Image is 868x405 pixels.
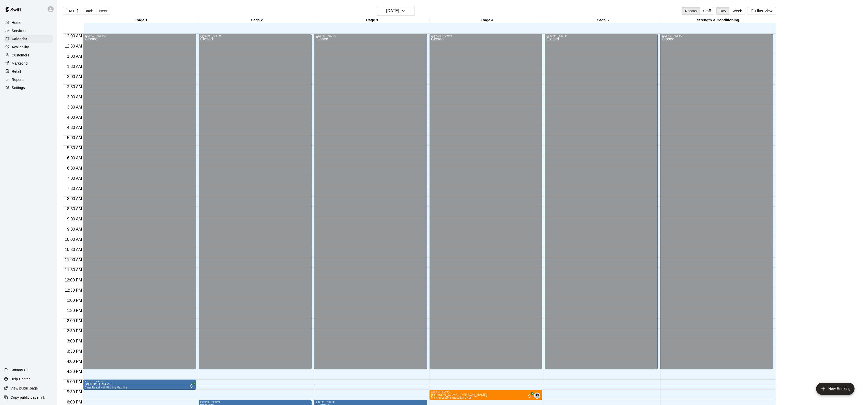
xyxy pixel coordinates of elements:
[64,44,83,48] span: 12:30 AM
[4,19,53,26] a: Home
[66,308,83,313] span: 1:30 PM
[199,34,312,369] div: 12:00 AM – 4:30 PM: Closed
[12,85,25,90] p: Settings
[66,400,83,404] span: 6:00 PM
[546,37,656,371] div: Closed
[660,18,775,23] div: Strength & Conditioning
[4,27,53,35] a: Services
[81,7,96,15] button: Back
[96,7,110,15] button: Next
[431,396,473,399] span: Pitching Lessons (Baseball ONLY)
[64,34,83,38] span: 12:00 AM
[84,18,199,23] div: Cage 1
[200,37,310,371] div: Closed
[64,258,83,262] span: 11:00 AM
[189,383,194,388] span: All customers have paid
[83,380,196,390] div: 5:00 PM – 5:30 PM: Katie Wilkinson
[536,393,540,399] span: Jake Schweitzer
[431,37,541,371] div: Closed
[545,34,658,369] div: 12:00 AM – 4:30 PM: Closed
[316,37,425,371] div: Closed
[66,207,83,211] span: 8:30 AM
[12,69,21,74] p: Retail
[199,18,314,23] div: Cage 2
[316,401,425,403] div: 6:00 PM – 7:00 PM
[66,146,83,150] span: 5:30 AM
[4,43,53,51] a: Availability
[66,156,83,160] span: 6:00 AM
[66,95,83,99] span: 3:00 AM
[662,35,772,37] div: 12:00 AM – 4:30 PM
[12,28,26,33] p: Services
[534,393,540,399] div: Jake Schweitzer
[12,20,21,25] p: Home
[63,288,83,292] span: 12:30 PM
[66,359,83,364] span: 4:00 PM
[430,34,542,369] div: 12:00 AM – 4:30 PM: Closed
[10,367,28,372] p: Contact Us
[12,36,27,41] p: Calendar
[4,59,53,67] a: Marketing
[200,35,310,37] div: 12:00 AM – 4:30 PM
[66,186,83,191] span: 7:30 AM
[64,268,83,272] span: 11:30 AM
[66,349,83,353] span: 3:30 PM
[4,84,53,92] a: Settings
[314,34,427,369] div: 12:00 AM – 4:30 PM: Closed
[12,61,28,66] p: Marketing
[4,35,53,43] a: Calendar
[66,380,83,384] span: 5:00 PM
[64,247,83,252] span: 10:30 AM
[66,227,83,231] span: 9:30 AM
[85,37,195,371] div: Closed
[66,85,83,89] span: 2:30 AM
[63,7,81,15] button: [DATE]
[66,390,83,394] span: 5:30 PM
[83,34,196,369] div: 12:00 AM – 4:30 PM: Closed
[546,35,656,37] div: 12:00 AM – 4:30 PM
[10,377,30,382] p: Help Center
[682,7,700,15] button: Rooms
[66,115,83,119] span: 4:00 AM
[66,339,83,343] span: 3:00 PM
[4,68,53,75] a: Retail
[66,125,83,130] span: 4:30 AM
[545,18,660,23] div: Cage 5
[700,7,714,15] button: Staff
[4,51,53,59] a: Customers
[85,380,195,383] div: 5:00 PM – 5:30 PM
[431,35,541,37] div: 12:00 AM – 4:30 PM
[66,54,83,58] span: 1:00 AM
[66,217,83,221] span: 9:00 AM
[66,136,83,140] span: 5:00 AM
[85,35,195,37] div: 12:00 AM – 4:30 PM
[66,74,83,79] span: 2:00 AM
[12,77,24,82] p: Reports
[4,76,53,83] a: Reports
[527,394,532,399] span: All customers have paid
[64,237,83,242] span: 10:00 AM
[66,369,83,374] span: 4:30 PM
[660,34,773,369] div: 12:00 AM – 4:30 PM: Closed
[314,18,430,23] div: Cage 3
[200,401,310,403] div: 6:00 PM – 7:00 PM
[377,6,415,16] button: [DATE]
[66,319,83,323] span: 2:00 PM
[747,7,776,15] button: Filter View
[535,393,539,398] span: JS
[10,386,38,391] p: View public page
[66,64,83,69] span: 1:30 AM
[729,7,745,15] button: Week
[66,298,83,303] span: 1:00 PM
[66,105,83,109] span: 3:30 AM
[430,390,542,400] div: 5:30 PM – 6:00 PM: Connor Stout
[316,35,425,37] div: 12:00 AM – 4:30 PM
